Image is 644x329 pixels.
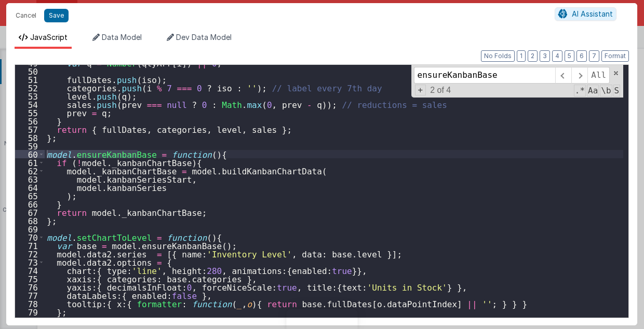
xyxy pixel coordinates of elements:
[15,258,45,266] div: 73
[15,233,45,241] div: 70
[15,241,45,250] div: 71
[481,50,515,62] button: No Folds
[15,125,45,133] div: 57
[15,216,45,225] div: 68
[414,67,555,84] input: Search for
[587,67,610,84] span: Alt-Enter
[601,50,629,62] button: Format
[15,250,45,258] div: 72
[15,133,45,142] div: 58
[30,33,68,42] span: JavaScript
[15,200,45,208] div: 66
[15,208,45,216] div: 67
[589,50,599,62] button: 7
[15,191,45,200] div: 65
[574,85,586,97] span: RegExp Search
[587,85,599,97] span: CaseSensitive Search
[102,33,142,42] span: Data Model
[44,9,69,22] button: Save
[15,150,45,158] div: 60
[613,85,621,97] span: Search In Selection
[572,9,613,18] span: AI Assistant
[15,108,45,117] div: 55
[15,299,45,308] div: 78
[540,50,550,62] button: 3
[15,142,45,150] div: 59
[15,100,45,108] div: 54
[576,50,587,62] button: 6
[15,117,45,125] div: 56
[15,266,45,275] div: 74
[15,308,45,316] div: 79
[15,75,45,84] div: 51
[552,50,562,62] button: 4
[15,158,45,167] div: 61
[15,183,45,191] div: 64
[426,86,455,95] span: 2 of 4
[15,225,45,233] div: 69
[15,167,45,175] div: 62
[565,50,574,62] button: 5
[600,85,612,97] span: Whole Word Search
[15,291,45,299] div: 77
[15,92,45,100] div: 53
[15,175,45,183] div: 63
[415,85,426,95] span: Toggel Replace mode
[15,316,45,324] div: 80
[15,84,45,92] div: 52
[176,33,232,42] span: Dev Data Model
[528,50,538,62] button: 2
[517,50,526,62] button: 1
[15,67,45,75] div: 50
[15,283,45,291] div: 76
[15,275,45,283] div: 75
[10,8,42,23] button: Cancel
[555,7,616,21] button: AI Assistant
